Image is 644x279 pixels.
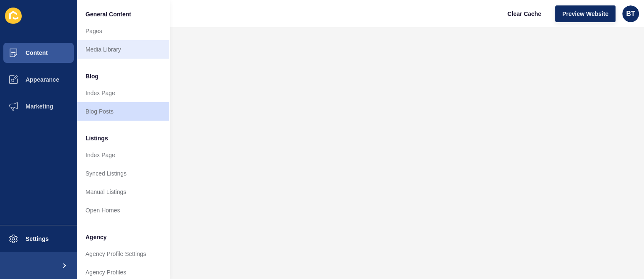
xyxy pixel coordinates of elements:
button: Preview Website [555,5,616,22]
span: General Content [85,10,131,18]
a: Agency Profile Settings [77,245,169,263]
a: Index Page [77,146,169,164]
a: Synced Listings [77,164,169,183]
span: Preview Website [562,10,608,18]
a: Pages [77,22,169,40]
span: Listings [85,134,108,142]
a: Blog Posts [77,102,169,121]
span: Blog [85,72,98,80]
a: Index Page [77,84,169,102]
button: Clear Cache [500,5,548,22]
span: Agency [85,233,107,241]
a: Media Library [77,40,169,59]
a: Open Homes [77,201,169,220]
span: Clear Cache [507,10,541,18]
a: Manual Listings [77,183,169,201]
span: BT [626,10,635,18]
